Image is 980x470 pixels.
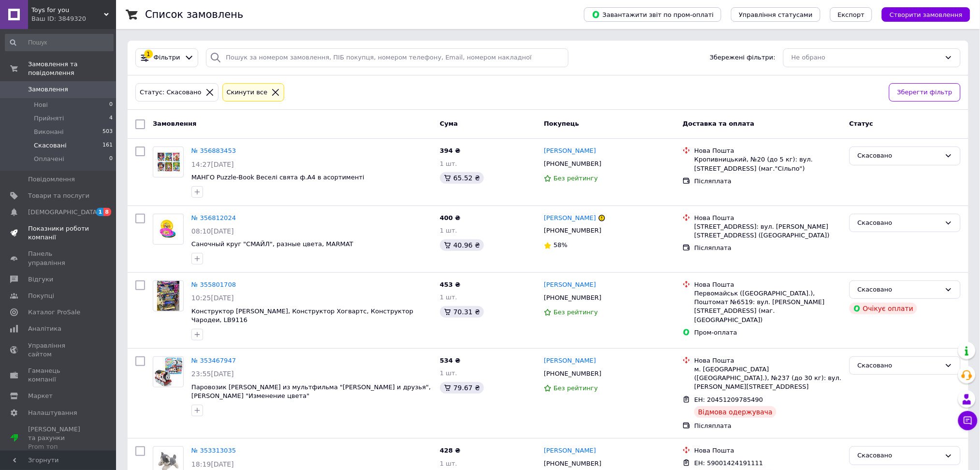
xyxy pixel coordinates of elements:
span: Доставка та оплата [683,120,754,127]
span: [PERSON_NAME] та рахунки [28,425,89,452]
span: Панель управління [28,250,89,267]
span: 400 ₴ [440,214,461,221]
span: Toys for you [31,6,104,15]
a: Конструктор [PERSON_NAME], Конструктор Хогвартс, Конструктор Чародеи, LB9116 [191,308,413,324]
span: 0 [109,101,113,109]
span: 1 шт. [440,369,457,377]
a: Фото товару [153,214,184,245]
span: Показники роботи компанії [28,224,89,242]
div: Післяплата [694,177,842,186]
span: 161 [102,141,113,150]
span: Управління статусами [739,11,813,18]
span: 1 [96,208,104,216]
div: Нова Пошта [694,280,842,289]
a: Саночный круг "СМАЙЛ", разные цвета, MARMAT [191,240,353,248]
span: 8 [103,208,111,216]
div: Cкинути все [225,88,270,98]
span: Каталог ProSale [28,308,80,317]
a: [PERSON_NAME] [544,214,596,223]
span: Без рейтингу [554,308,598,316]
span: Зберегти фільтр [897,88,952,98]
span: Повідомлення [28,175,75,184]
span: 1 шт. [440,460,457,467]
span: Налаштування [28,409,77,417]
button: Чат з покупцем [958,411,978,430]
span: Відгуки [28,275,53,284]
a: № 355801708 [191,281,236,288]
a: [PERSON_NAME] [544,280,596,290]
span: Товари та послуги [28,191,89,200]
div: Кропивницький, №20 (до 5 кг): вул. [STREET_ADDRESS] (маг."Сільпо") [694,155,842,173]
span: Створити замовлення [890,11,963,18]
a: [PERSON_NAME] [544,446,596,455]
div: Післяплата [694,244,842,252]
img: Фото товару [153,152,183,172]
span: Управління сайтом [28,341,89,359]
span: 14:27[DATE] [191,161,234,168]
h1: Список замовлень [145,9,243,20]
div: [STREET_ADDRESS]: вул. [PERSON_NAME][STREET_ADDRESS] ([GEOGRAPHIC_DATA]) [694,222,842,240]
div: Скасовано [858,451,941,461]
button: Завантажити звіт по пром-оплаті [584,7,721,22]
span: 08:10[DATE] [191,227,234,235]
div: 65.52 ₴ [440,172,484,184]
a: Створити замовлення [872,11,970,18]
img: Фото товару [153,219,183,239]
img: Фото товару [154,357,183,387]
a: Фото товару [153,356,184,387]
span: Без рейтингу [554,384,598,392]
div: [PHONE_NUMBER] [542,457,603,470]
span: Без рейтингу [554,175,598,182]
span: Покупці [28,292,54,300]
span: 1 шт. [440,294,457,301]
div: Нова Пошта [694,147,842,155]
span: 453 ₴ [440,281,461,288]
div: Первомайськ ([GEOGRAPHIC_DATA].), Поштомат №6519: вул. [PERSON_NAME][STREET_ADDRESS] (маг. [GEOGR... [694,289,842,324]
a: № 356812024 [191,214,236,221]
span: 428 ₴ [440,447,461,454]
span: Аналітика [28,324,61,333]
a: [PERSON_NAME] [544,147,596,156]
div: [PHONE_NUMBER] [542,224,603,237]
span: Статус [849,120,874,127]
span: Паровозик [PERSON_NAME] из мультфильма "[PERSON_NAME] и друзья", [PERSON_NAME] "Изменение цвета" [191,383,431,400]
img: Фото товару [157,281,180,311]
div: [PHONE_NUMBER] [542,292,603,304]
span: Прийняті [34,114,64,123]
div: Післяплата [694,422,842,430]
span: Скасовані [34,141,67,150]
span: Маркет [28,392,53,400]
div: Ваш ID: 3849320 [31,15,116,23]
div: Нова Пошта [694,356,842,365]
span: ЕН: 59001424191111 [694,459,763,467]
div: Скасовано [858,218,941,228]
span: 58% [554,241,568,249]
div: Відмова одержувача [694,406,776,418]
div: Нова Пошта [694,446,842,455]
div: Скасовано [858,285,941,295]
div: 1 [144,50,153,59]
button: Зберегти фільтр [889,83,961,102]
span: Нові [34,101,48,109]
span: [DEMOGRAPHIC_DATA] [28,208,100,217]
div: 79.67 ₴ [440,382,484,394]
a: № 353467947 [191,357,236,364]
span: 0 [109,155,113,163]
span: Виконані [34,128,64,136]
span: Збережені фільтри: [710,53,775,62]
span: Гаманець компанії [28,367,89,384]
a: Фото товару [153,147,184,177]
span: 23:55[DATE] [191,370,234,378]
span: Експорт [838,11,865,18]
button: Створити замовлення [882,7,970,22]
span: Замовлення [28,85,68,94]
span: 394 ₴ [440,147,461,154]
span: Замовлення [153,120,196,127]
span: 4 [109,114,113,123]
span: Cума [440,120,458,127]
div: Статус: Скасовано [138,88,204,98]
div: 70.31 ₴ [440,306,484,318]
span: 503 [102,128,113,136]
span: Фільтри [154,53,180,62]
